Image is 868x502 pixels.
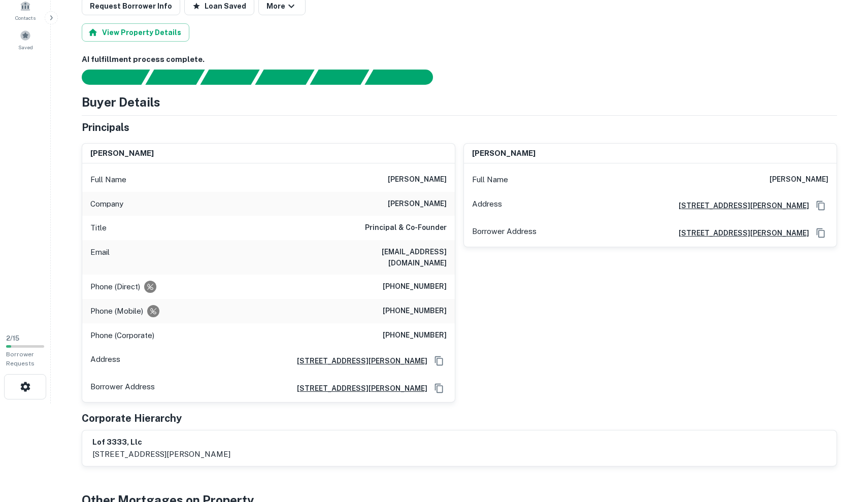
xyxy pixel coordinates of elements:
[70,70,146,85] div: Sending borrower request to AI...
[388,198,447,210] h6: [PERSON_NAME]
[82,411,182,426] h5: Corporate Hierarchy
[90,305,143,317] p: Phone (Mobile)
[6,334,19,342] span: 2 / 15
[145,70,205,85] div: Your request is received and processing...
[383,329,447,342] h6: [PHONE_NUMBER]
[472,148,536,159] h6: [PERSON_NAME]
[90,353,120,369] p: Address
[289,355,427,366] a: [STREET_ADDRESS][PERSON_NAME]
[472,174,508,186] p: Full Name
[813,225,828,241] button: Copy Address
[383,281,447,293] h6: [PHONE_NUMBER]
[18,43,33,51] span: Saved
[817,421,868,470] iframe: Chat Widget
[383,305,447,317] h6: [PHONE_NUMBER]
[3,26,48,53] a: Saved
[431,381,447,396] button: Copy Address
[431,353,447,369] button: Copy Address
[90,381,155,396] p: Borrower Address
[144,281,156,293] div: Requests to not be contacted at this number
[325,246,447,269] h6: [EMAIL_ADDRESS][DOMAIN_NAME]
[472,198,502,213] p: Address
[6,351,35,367] span: Borrower Requests
[82,120,129,135] h5: Principals
[365,70,445,85] div: AI fulfillment process complete.
[289,383,427,394] a: [STREET_ADDRESS][PERSON_NAME]
[200,70,259,85] div: Documents found, AI parsing details...
[147,305,159,317] div: Requests to not be contacted at this number
[90,329,154,342] p: Phone (Corporate)
[770,174,828,186] h6: [PERSON_NAME]
[255,70,314,85] div: Principals found, AI now looking for contact information...
[813,198,828,213] button: Copy Address
[90,246,110,269] p: Email
[82,23,189,42] button: View Property Details
[92,437,230,448] h6: lof 3333, llc
[671,227,809,239] a: [STREET_ADDRESS][PERSON_NAME]
[365,222,447,234] h6: Principal & Co-Founder
[90,198,123,210] p: Company
[92,448,230,460] p: [STREET_ADDRESS][PERSON_NAME]
[82,54,837,65] h6: AI fulfillment process complete.
[90,222,107,234] p: Title
[90,148,154,159] h6: [PERSON_NAME]
[15,14,36,22] span: Contacts
[82,93,160,111] h4: Buyer Details
[90,174,126,186] p: Full Name
[388,174,447,186] h6: [PERSON_NAME]
[671,200,809,211] a: [STREET_ADDRESS][PERSON_NAME]
[310,70,369,85] div: Principals found, still searching for contact information. This may take time...
[472,225,537,241] p: Borrower Address
[90,281,140,293] p: Phone (Direct)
